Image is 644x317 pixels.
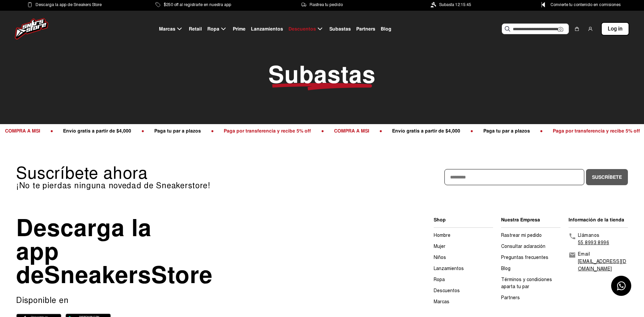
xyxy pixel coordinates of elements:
[434,232,450,238] a: Hombre
[501,244,545,249] a: Consultar aclaración
[501,255,548,260] a: Preguntas frecuentes
[16,216,167,287] div: Descarga la app de Store
[310,1,343,8] span: Rastrea tu pedido
[465,128,478,134] span: ●
[569,216,628,223] li: Información de la tienda
[36,1,102,8] span: Descarga la app de Sneakers Store
[569,251,628,273] a: Email[EMAIL_ADDRESS][DOMAIN_NAME]
[206,128,219,134] span: ●
[268,60,376,90] span: Subastas
[578,240,609,246] a: 55 8993 8996
[434,216,493,223] li: Shop
[189,25,202,33] span: Retail
[535,128,548,134] span: ●
[501,266,511,271] a: Blog
[501,295,520,301] a: Partners
[558,27,563,32] img: Cámara
[159,25,175,33] span: Marcas
[136,128,149,134] span: ●
[501,232,542,238] a: Rastrear mi pedido
[578,232,609,239] p: Llámanos
[16,165,322,181] p: Suscríbete ahora
[16,295,258,306] p: Disponible en
[501,277,552,289] a: Términos y condiciones aparta tu par
[219,128,316,134] span: Paga por transferencia y recibe 5% off
[381,25,391,33] span: Blog
[569,232,628,247] a: Llámanos55 8993 8996
[501,216,560,223] li: Nuestra Empresa
[329,25,351,33] span: Subastas
[588,26,593,32] img: user
[58,128,136,134] span: Envío gratis a partir de $4,000
[149,128,206,134] span: Paga tu par a plazos
[439,1,471,8] span: Subasta 12:15:45
[434,244,445,249] a: Mujer
[505,26,510,32] img: Buscar
[434,266,464,271] a: Lanzamientos
[356,25,375,33] span: Partners
[164,1,231,8] span: $250 off al registrarte en nuestra app
[329,128,374,134] span: COMPRA A MSI
[387,128,465,134] span: Envío gratis a partir de $4,000
[578,251,628,258] p: Email
[288,25,316,33] span: Descuentos
[233,25,246,33] span: Prime
[434,277,445,282] a: Ropa
[207,25,219,33] span: Ropa
[15,18,48,40] img: logo
[374,128,387,134] span: ●
[434,299,449,305] a: Marcas
[434,288,460,294] a: Descuentos
[251,25,283,33] span: Lanzamientos
[574,26,580,32] img: shopping
[608,25,623,33] span: Log in
[434,255,446,260] a: Niños
[478,128,535,134] span: Paga tu par a plazos
[539,2,547,7] img: Control Point Icon
[550,1,621,8] span: Convierte tu contenido en comisiones
[316,128,329,134] span: ●
[586,169,628,185] button: Suscríbete
[44,260,151,290] span: Sneakers
[16,181,322,190] p: ¡No te pierdas ninguna novedad de Sneakerstore!
[578,258,628,273] p: [EMAIL_ADDRESS][DOMAIN_NAME]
